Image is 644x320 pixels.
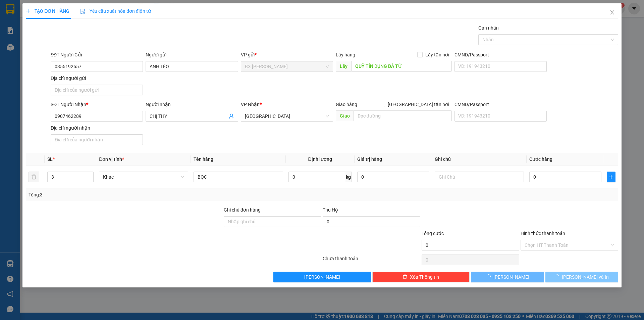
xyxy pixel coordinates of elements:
span: Giao [336,110,354,121]
input: Ghi chú đơn hàng [224,216,321,227]
div: Địa chỉ người gửi [51,75,143,82]
input: Địa chỉ của người gửi [51,85,143,95]
span: SL [47,156,53,162]
button: plus [607,172,615,182]
span: [PERSON_NAME] [304,273,340,281]
div: Địa chỉ người nhận [51,124,143,132]
span: DĐ: [6,43,15,50]
input: VD: Bàn, Ghế [194,172,283,182]
button: Close [603,3,622,22]
span: [PERSON_NAME] và In [562,273,609,281]
span: Lấy tận nơi [423,51,452,58]
input: Ghi Chú [435,172,524,182]
div: VP gửi [241,51,333,58]
span: TẠO ĐƠN HÀNG [26,8,69,14]
span: VP Nhận [241,102,260,107]
label: Gán nhãn [478,25,499,31]
div: CMND/Passport [454,101,547,108]
div: Người nhận [146,101,238,108]
div: 0917496746 [6,30,59,39]
input: Địa chỉ của người nhận [51,134,143,145]
div: Tổng: 3 [29,191,249,198]
button: [PERSON_NAME] [471,272,544,282]
button: [PERSON_NAME] [273,272,371,282]
span: close [609,10,615,15]
th: Ghi chú [432,153,527,166]
span: Tên hàng [194,156,213,162]
span: BX Cao Lãnh [245,61,329,72]
span: Đơn vị tính [99,156,124,162]
span: Thu Hộ [323,207,338,213]
span: Lấy [336,61,351,72]
button: deleteXóa Thông tin [372,272,470,282]
div: 0907678664 [64,29,132,38]
input: Dọc đường [354,110,452,121]
button: [PERSON_NAME] và In [545,272,618,282]
span: Lấy hàng [336,52,355,57]
div: SĐT Người Nhận [51,101,143,108]
div: SĐT Người Gửi [51,51,143,58]
span: [PERSON_NAME] [493,273,529,281]
div: CÔ HƯƠNG [6,22,59,30]
input: 0 [357,172,429,182]
span: Khác [103,172,184,182]
span: Định lượng [308,156,332,162]
span: loading [554,274,562,279]
span: [GEOGRAPHIC_DATA] tận nơi [385,101,452,108]
span: Giá trị hàng [357,156,382,162]
span: user-add [229,113,234,119]
span: plus [607,174,615,180]
span: Yêu cầu xuất hóa đơn điện tử [80,8,151,14]
input: Dọc đường [351,61,452,72]
div: CMND/Passport [454,51,547,58]
div: BX [PERSON_NAME] [6,6,59,22]
div: Người gửi [146,51,238,58]
div: Chưa thanh toán [322,255,421,267]
span: VỰA XOÀI HƯƠNG [6,39,44,75]
span: Sài Gòn [245,111,329,121]
span: plus [26,9,31,13]
div: CHỊ AN [64,21,132,29]
span: Nhận: [64,6,80,13]
span: Tổng cước [422,231,444,236]
button: delete [29,172,39,182]
span: loading [486,274,493,279]
span: delete [402,274,407,280]
span: Giao hàng [336,102,357,107]
span: Gửi: [6,6,16,13]
img: icon [80,9,86,14]
span: Xóa Thông tin [410,273,439,281]
label: Ghi chú đơn hàng [224,207,261,213]
label: Hình thức thanh toán [521,231,565,236]
span: Cước hàng [529,156,552,162]
span: kg [345,172,352,182]
div: [GEOGRAPHIC_DATA] [64,6,132,21]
